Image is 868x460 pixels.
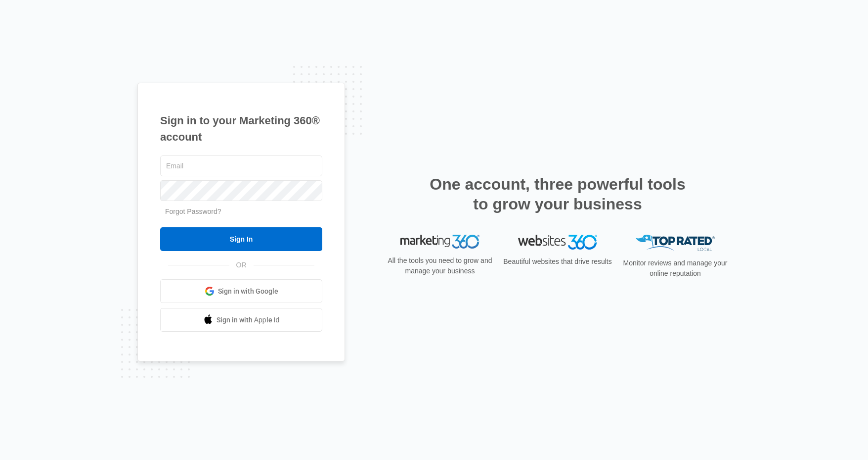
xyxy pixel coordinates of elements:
input: Sign In [160,227,322,251]
img: Websites 360 [518,235,597,249]
p: Beautiful websites that drive results [502,256,613,267]
p: Monitor reviews and manage your online reputation [620,258,731,279]
a: Sign in with Apple Id [160,308,322,332]
span: Sign in with Google [218,286,278,297]
h1: Sign in to your Marketing 360® account [160,112,322,145]
span: Sign in with Apple Id [217,315,280,325]
a: Sign in with Google [160,279,322,303]
input: Email [160,155,322,176]
img: Marketing 360 [400,235,479,249]
img: Top Rated Local [636,235,715,251]
p: All the tools you need to grow and manage your business [385,256,495,276]
a: Forgot Password? [165,207,221,215]
span: OR [229,260,254,270]
h2: One account, three powerful tools to grow your business [427,174,689,214]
